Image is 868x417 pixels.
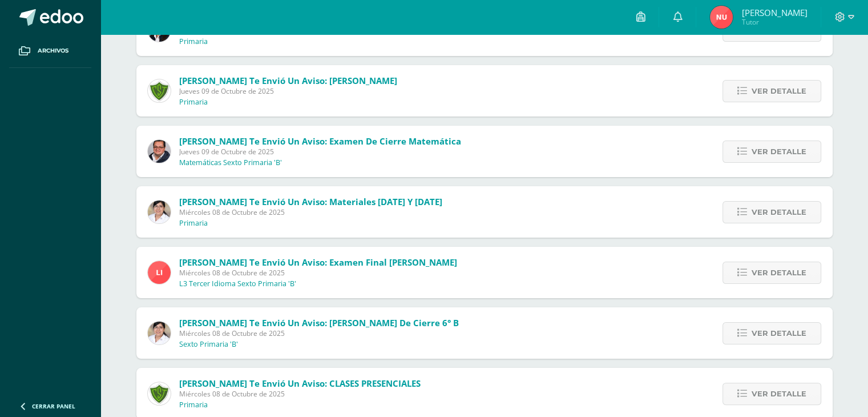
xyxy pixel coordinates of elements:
[179,378,421,389] span: [PERSON_NAME] te envió un aviso: CLASES PRESENCIALES
[179,219,208,228] p: Primaria
[148,261,171,284] img: 26d99b1a796ccaa3371889e7bb07c0d4.png
[752,383,806,404] span: Ver detalle
[179,400,208,410] p: Primaria
[179,196,442,207] span: [PERSON_NAME] te envió un aviso: Materiales [DATE] y [DATE]
[148,201,171,223] img: 4074e4aec8af62734b518a95961417a1.png
[179,86,397,96] span: Jueves 09 de Octubre de 2025
[9,34,91,68] a: Archivos
[741,7,807,18] span: [PERSON_NAME]
[148,79,171,102] img: 6f5ff69043559128dc4baf9e9c0f15a0.png
[752,141,806,162] span: Ver detalle
[179,256,457,268] span: [PERSON_NAME] te envió un aviso: Examen Final [PERSON_NAME]
[179,75,397,86] span: [PERSON_NAME] te envió un aviso: [PERSON_NAME]
[38,46,68,55] span: Archivos
[179,147,461,157] span: Jueves 09 de Octubre de 2025
[148,322,171,344] img: 4074e4aec8af62734b518a95961417a1.png
[179,317,459,328] span: [PERSON_NAME] te envió un aviso: [PERSON_NAME] de cierre 6° B
[741,17,807,27] span: Tutor
[179,37,208,46] p: Primaria
[752,202,806,223] span: Ver detalle
[179,158,282,167] p: Matemáticas Sexto Primaria 'B'
[752,262,806,283] span: Ver detalle
[752,81,806,102] span: Ver detalle
[179,268,457,278] span: Miércoles 08 de Octubre de 2025
[179,135,461,147] span: [PERSON_NAME] te envió un aviso: Examen de cierre Matemática
[32,402,75,410] span: Cerrar panel
[148,382,171,405] img: c7e4502288b633c389763cda5c4117dc.png
[179,389,421,399] span: Miércoles 08 de Octubre de 2025
[179,328,459,338] span: Miércoles 08 de Octubre de 2025
[752,323,806,344] span: Ver detalle
[179,207,442,217] span: Miércoles 08 de Octubre de 2025
[710,6,733,29] img: 24a4c60ad7f3cd3290ccb7391c450581.png
[179,98,208,107] p: Primaria
[179,340,238,349] p: Sexto Primaria 'B'
[148,140,171,163] img: 384b1a00fd073b771aca96a60efb2c16.png
[179,279,296,288] p: L3 Tercer Idioma Sexto Primaria 'B'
